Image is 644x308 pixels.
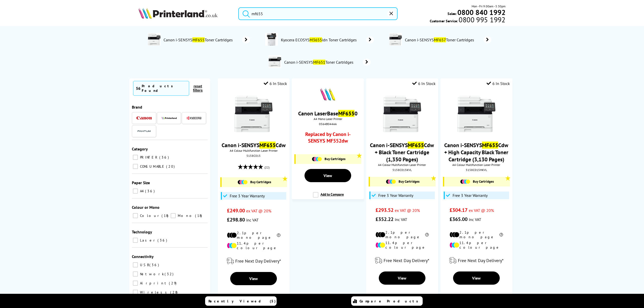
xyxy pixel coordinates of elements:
[318,87,337,101] img: minislashes.png
[235,95,273,133] img: Canon-MF655Cdw-Front-Small.jpg
[453,193,488,198] span: Free 3 Year Warranty
[310,37,322,42] mark: M3655
[301,131,355,147] a: Replaced by Canon i-SENSYS MF552dw
[246,217,259,223] span: inc VAT
[139,263,149,267] span: USB
[443,163,510,167] span: A4 Colour Multifunction Laser Printer
[166,164,176,169] span: 20
[369,163,435,167] span: A4 Colour Multifunction Laser Printer
[448,11,457,16] span: Sales:
[205,296,277,306] a: Recently Viewed (5)
[133,164,138,169] input: CONSUMABLE 20
[249,276,258,281] span: View
[460,179,470,184] img: Cartridges
[133,213,138,218] input: Colour 18
[444,142,508,163] a: Canon i-SENSYSMF655Cdw + High Capacity Black Toner Cartridge (3,130 Pages)
[325,157,345,161] span: Buy Cartridges
[133,189,138,194] input: A4 36
[264,81,287,86] div: 6 In Stock
[250,180,271,184] span: Buy Cartridges
[227,241,280,250] li: 11.4p per colour page
[404,37,476,42] span: Canon i-SENSYS Toner Cartridges
[136,128,152,134] img: Pantum
[163,33,250,47] a: Canon i-SENSYSMF655Toner Cartridges
[469,208,494,213] span: ex VAT @ 20%
[162,213,170,218] span: 18
[189,84,206,93] button: reset filters
[457,95,495,133] img: Canon-MF655Cdw-Front-Small.jpg
[133,155,138,160] input: PRINTER 36
[159,155,170,160] span: 36
[246,208,271,213] span: ex VAT @ 20%
[312,157,322,161] img: Cartridges
[230,272,277,285] a: View
[386,179,396,184] img: Cartridges
[139,238,157,243] span: Laser
[227,216,245,223] span: £298.80
[313,192,344,202] label: Add to Compare
[472,4,506,9] span: Mon - Fri 9:00am - 5:30pm
[139,281,168,285] span: Airprint
[360,299,421,303] span: Compare Products
[395,208,420,213] span: ex VAT @ 20%
[298,157,359,161] a: Buy Cartridges
[338,110,354,117] mark: MF655
[208,299,276,303] span: Recently Viewed (5)
[139,189,145,193] span: A4
[389,33,402,46] img: 5158C011AA-deptimage.jpg
[138,8,232,20] a: Printerland Logo
[265,33,278,46] img: 1102TB3NL0-conspage.jpg
[375,230,429,239] li: 2.1p per mono page
[384,258,429,263] span: Free Next Day Delivery*
[133,290,138,295] input: Wireless 28
[132,105,142,110] span: Brand
[412,81,436,86] div: 6 In Stock
[375,216,393,223] span: £352.22
[238,180,248,184] img: Cartridges
[176,213,194,218] span: Mono
[450,216,468,223] span: £365.00
[139,272,164,276] span: Network
[408,142,424,149] mark: MF655
[136,86,140,91] span: 56
[372,179,433,184] a: Buy Cartridges
[220,254,287,268] div: modal_delivery
[399,179,419,184] span: Buy Cartridges
[259,142,276,149] mark: MF655
[133,262,138,267] input: USB 36
[375,207,393,213] span: £293.52
[430,17,505,23] span: Customer Service:
[132,205,159,210] span: Colour or Mono
[457,10,506,15] a: 0800 840 1992
[294,117,361,121] span: A4 Mono Laser Printer
[370,142,434,163] a: Canon i-SENSYSMF655Cdw + Black Toner Cartridge (1,350 Pages)
[136,116,152,120] img: Canon
[171,213,176,218] input: Mono 18
[133,281,138,286] input: Airprint 29
[224,180,284,184] a: Buy Cartridges
[351,296,423,306] a: Compare Products
[142,84,186,93] div: Products Found
[469,217,481,222] span: inc VAT
[444,168,508,172] div: 5158C015HKVL
[280,33,374,47] a: Kyocera ECOSYSM3655idn Toner Cartridges
[238,7,398,20] input: Search product or brand
[450,241,503,250] li: 11.4p per colour page
[133,238,138,243] input: Laser 36
[170,290,179,295] span: 28
[227,207,245,214] span: £249.00
[139,213,161,218] span: Colour
[165,272,175,276] span: 32
[375,241,429,250] li: 11.4p per colour page
[443,253,510,268] div: modal_delivery
[220,149,287,152] span: A4 Colour Multifunction Laser Printer
[222,154,286,158] div: 5158C015
[227,231,280,240] li: 2.1p per mono page
[398,276,406,281] span: View
[162,117,177,119] img: Printerland
[138,8,218,19] img: Printerland Logo
[192,37,205,42] mark: MF655
[284,55,371,69] a: Canon i-SENSYSMF651Toner Cartridges
[313,60,325,65] mark: MF651
[450,230,503,239] li: 2.1p per mono page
